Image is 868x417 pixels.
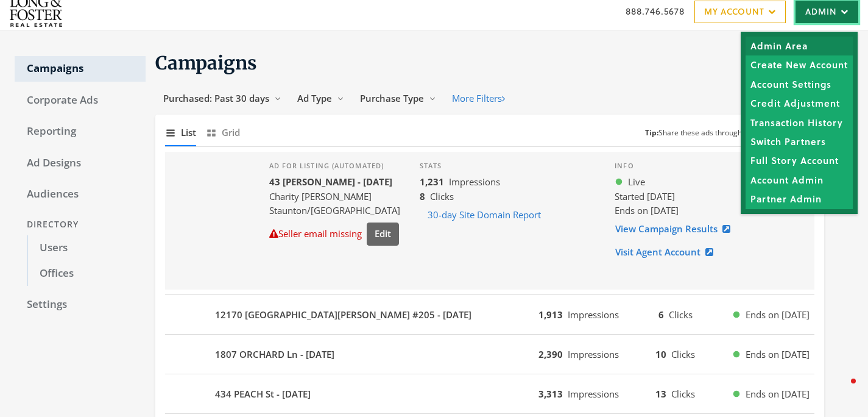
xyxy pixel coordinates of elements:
button: Grid [206,119,240,146]
b: 1807 ORCHARD Ln - [DATE] [215,347,334,362]
span: Impressions [449,176,500,188]
a: Switch Partners [746,132,853,151]
div: Charity [PERSON_NAME] [269,190,400,204]
a: Transaction History [746,113,853,132]
span: Ad Type [297,92,332,104]
a: Account Admin [746,170,853,189]
b: 43 [PERSON_NAME] - [DATE] [269,176,392,188]
a: Admin [796,1,858,23]
span: Impressions [568,348,619,360]
span: Clicks [430,190,454,202]
b: Tip: [645,127,658,138]
span: List [181,126,196,140]
div: Staunton/[GEOGRAPHIC_DATA] [269,204,400,218]
div: Seller email missing [269,227,362,241]
button: Purchase Type [352,87,444,110]
a: Reporting [15,119,146,144]
span: Ends on [DATE] [615,204,679,216]
b: 3,313 [538,388,563,400]
a: Settings [15,292,146,318]
span: Clicks [671,348,695,360]
b: 1,231 [420,176,444,188]
a: 888.746.5678 [626,5,685,18]
button: Purchased: Past 30 days [155,87,289,110]
h4: Stats [420,162,596,170]
button: 30-day Site Domain Report [420,204,549,226]
span: Purchase Type [360,92,424,104]
span: Ends on [DATE] [746,308,810,322]
span: Purchased: Past 30 days [163,92,269,104]
a: My Account [694,1,786,23]
button: List [165,119,196,146]
a: Visit Agent Account [615,241,721,263]
a: Create New Account [746,55,853,74]
span: Clicks [671,388,695,400]
button: More Filters [444,87,513,110]
a: Corporate Ads [15,88,146,113]
div: Started [DATE] [615,190,785,204]
b: 13 [655,388,666,400]
button: Edit [367,223,399,245]
div: Directory [15,213,146,236]
span: Ends on [DATE] [746,387,810,401]
a: Admin Area [746,37,853,55]
a: Ad Designs [15,151,146,176]
iframe: Intercom live chat [827,376,856,405]
button: 12170 [GEOGRAPHIC_DATA][PERSON_NAME] #205 - [DATE]1,913Impressions6ClicksEnds on [DATE] [165,300,814,329]
span: Ends on [DATE] [746,347,810,362]
a: Credit Adjustment [746,94,853,113]
button: 434 PEACH St - [DATE]3,313Impressions13ClicksEnds on [DATE] [165,379,814,408]
a: Offices [27,261,146,287]
b: 1,913 [538,308,563,321]
span: Campaigns [155,51,257,74]
a: Users [27,235,146,261]
span: Live [628,175,645,189]
b: 2,390 [538,348,563,360]
a: Campaigns [15,56,146,82]
button: Ad Type [289,87,352,110]
span: Impressions [568,308,619,321]
b: 6 [658,308,664,321]
button: 1807 ORCHARD Ln - [DATE]2,390Impressions10ClicksEnds on [DATE] [165,340,814,369]
b: 12170 [GEOGRAPHIC_DATA][PERSON_NAME] #205 - [DATE] [215,308,471,322]
span: Grid [222,126,240,140]
a: Audiences [15,182,146,207]
a: Full Story Account [746,151,853,170]
h4: Ad for listing (automated) [269,162,400,170]
h4: Info [615,162,785,170]
a: Account Settings [746,74,853,93]
span: Clicks [669,308,693,321]
small: Share these ads through a CSV. [645,127,765,139]
b: 10 [655,348,666,360]
b: 8 [420,190,425,202]
b: 434 PEACH St - [DATE] [215,387,311,401]
span: Impressions [568,388,619,400]
a: View Campaign Results [615,218,738,240]
a: Partner Admin [746,190,853,208]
